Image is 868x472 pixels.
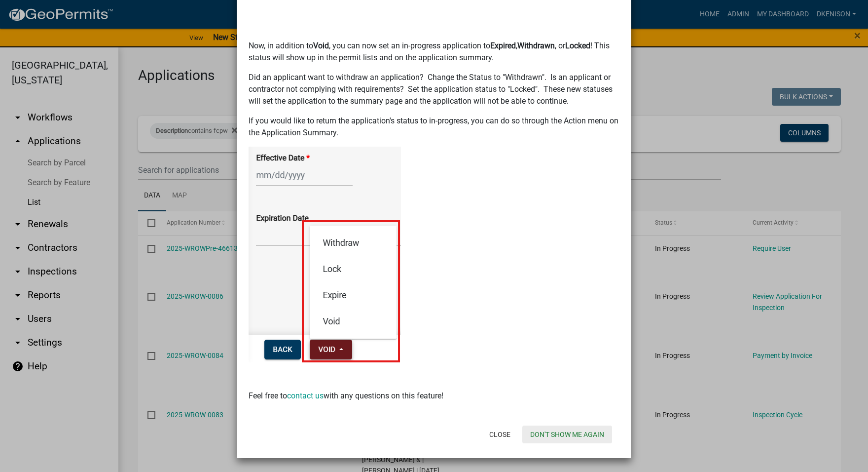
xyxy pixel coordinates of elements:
[249,72,619,107] p: Did an applicant want to withdraw an application? Change the Status to "Withdrawn". Is an applica...
[249,115,619,139] p: If you would like to return the application's status to in-progress, you can do so through the Ac...
[313,41,329,50] strong: Void
[249,147,401,362] img: image_621ce5ae-eb73-46db-a8de-fc9a16de3639.png
[249,40,619,64] p: Now, in addition to , you can now set an in-progress application to , , or ! This status will sho...
[287,391,324,400] a: contact us
[517,41,555,50] strong: Withdrawn
[249,390,619,402] p: Feel free to with any questions on this feature!
[490,41,516,50] strong: Expired
[481,426,518,443] button: Close
[565,41,590,50] strong: Locked
[522,426,612,443] button: Don't show me again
